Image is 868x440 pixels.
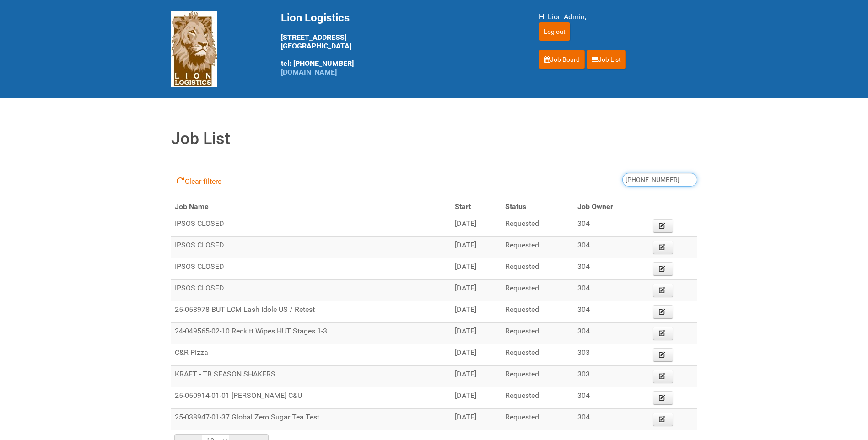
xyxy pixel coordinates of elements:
[501,387,574,409] td: Requested
[577,202,613,211] span: Job Owner
[505,202,526,211] span: Status
[171,301,451,323] td: 25-058978 BUT LCM Lash Idole US / Retest
[171,215,451,237] td: IPSOS CLOSED
[451,344,502,366] td: [DATE]
[574,387,649,409] td: 304
[451,366,502,387] td: [DATE]
[171,323,451,344] td: 24-049565-02-10 Reckitt Wipes HUT Stages 1-3
[175,202,209,211] span: Job Name
[501,409,574,430] td: Requested
[171,126,697,151] h1: Job List
[501,280,574,301] td: Requested
[451,323,502,344] td: [DATE]
[501,258,574,280] td: Requested
[574,215,649,237] td: 304
[501,366,574,387] td: Requested
[281,11,350,24] span: Lion Logistics
[622,173,697,187] input: All
[171,280,451,301] td: IPSOS CLOSED
[171,174,227,188] a: Clear filters
[171,344,451,366] td: C&R Pizza
[451,301,502,323] td: [DATE]
[171,11,217,87] img: Lion Logistics
[574,280,649,301] td: 304
[501,344,574,366] td: Requested
[451,409,502,430] td: [DATE]
[501,237,574,258] td: Requested
[574,409,649,430] td: 304
[281,11,516,76] div: [STREET_ADDRESS] [GEOGRAPHIC_DATA] tel: [PHONE_NUMBER]
[171,237,451,258] td: IPSOS CLOSED
[539,50,585,69] a: Job Board
[539,11,697,22] div: Hi Lion Admin,
[501,215,574,237] td: Requested
[451,387,502,409] td: [DATE]
[451,215,502,237] td: [DATE]
[574,301,649,323] td: 304
[171,44,217,53] a: Lion Logistics
[281,68,337,76] a: [DOMAIN_NAME]
[171,258,451,280] td: IPSOS CLOSED
[451,280,502,301] td: [DATE]
[574,366,649,387] td: 303
[455,202,471,211] span: Start
[574,344,649,366] td: 303
[171,387,451,409] td: 25-050914-01-01 [PERSON_NAME] C&U
[574,323,649,344] td: 304
[171,409,451,430] td: 25-038947-01-37 Global Zero Sugar Tea Test
[501,323,574,344] td: Requested
[587,50,626,69] a: Job List
[539,22,570,41] input: Log out
[451,258,502,280] td: [DATE]
[501,301,574,323] td: Requested
[171,366,451,387] td: KRAFT - TB SEASON SHAKERS
[574,258,649,280] td: 304
[574,237,649,258] td: 304
[451,237,502,258] td: [DATE]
